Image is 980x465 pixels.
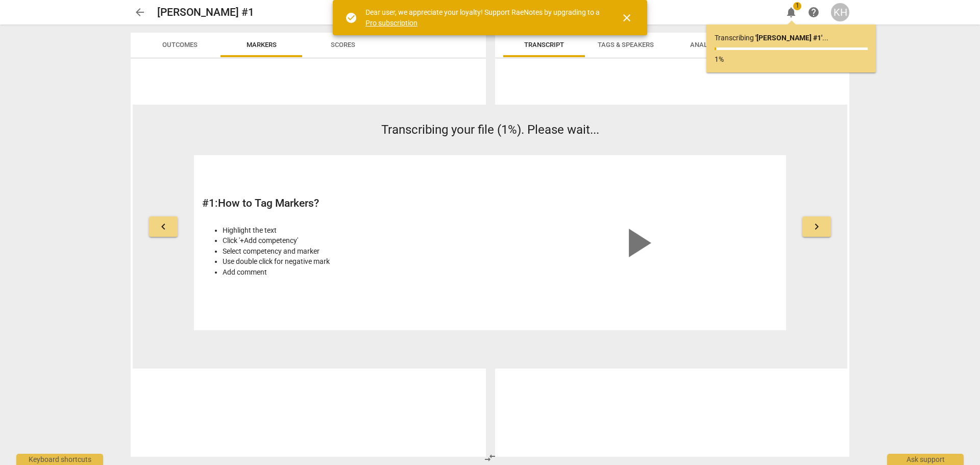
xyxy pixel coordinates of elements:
[157,6,254,19] h2: [PERSON_NAME] #1
[381,123,599,137] span: Transcribing your file (1%). Please wait...
[345,12,357,24] span: check_circle
[598,41,654,48] span: Tags & Speakers
[615,6,639,30] button: Close
[157,221,169,233] span: keyboard_arrow_left
[162,41,198,48] span: Outcomes
[223,267,484,278] li: Add comment
[690,41,725,48] span: Analytics
[365,7,602,28] div: Dear user, we appreciate your loyalty! Support RaeNotes by upgrading to a
[202,197,484,210] h2: # 1 : How to Tag Markers?
[365,19,418,27] a: Pro subscription
[715,54,868,65] p: 1%
[811,221,823,233] span: keyboard_arrow_right
[247,41,277,48] span: Markers
[223,235,484,246] li: Click '+Add competency'
[887,454,964,465] div: Ask support
[223,256,484,267] li: Use double click for negative mark
[331,41,355,48] span: Scores
[804,3,823,21] a: Help
[621,12,633,24] span: close
[223,246,484,257] li: Select competency and marker
[223,225,484,236] li: Highlight the text
[831,3,849,21] button: KH
[134,6,146,18] span: arrow_back
[715,33,868,43] p: Transcribing ...
[484,452,496,464] span: compare_arrows
[16,454,103,465] div: Keyboard shortcuts
[612,218,661,267] span: play_arrow
[755,34,822,42] b: ' [PERSON_NAME] #1 '
[524,41,564,48] span: Transcript
[782,3,800,21] button: Notifications
[807,6,820,18] span: help
[793,2,801,10] span: 1
[785,6,797,18] span: notifications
